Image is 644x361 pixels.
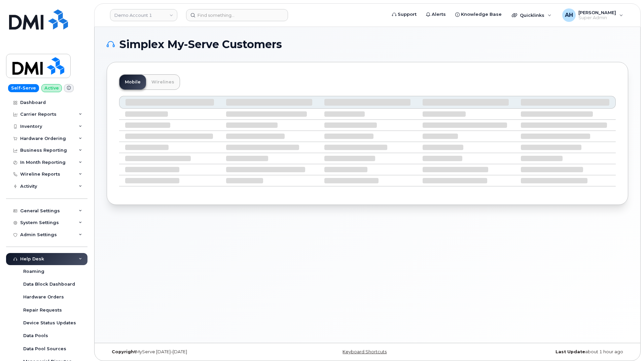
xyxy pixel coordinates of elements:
a: Keyboard Shortcuts [343,349,387,354]
strong: Copyright [112,349,136,354]
a: Wirelines [146,75,180,89]
a: Mobile [119,75,146,89]
strong: Last Update [556,349,585,354]
div: about 1 hour ago [454,349,628,355]
div: MyServe [DATE]–[DATE] [107,349,281,355]
span: Simplex My-Serve Customers [119,39,282,49]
